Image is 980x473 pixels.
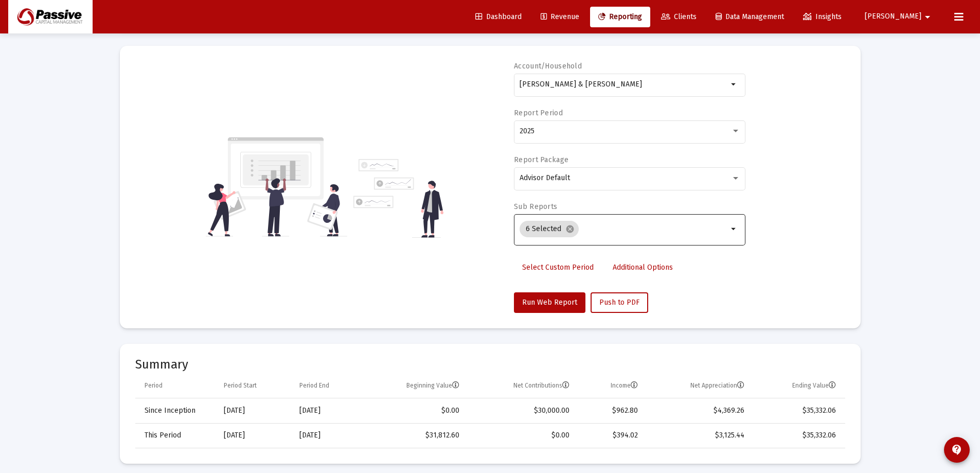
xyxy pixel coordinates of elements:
[951,444,963,456] mat-icon: contact_support
[792,381,836,390] div: Ending Value
[728,78,740,91] mat-icon: arrow_drop_down
[217,374,292,398] td: Column Period Start
[520,173,570,182] span: Advisor Default
[577,398,645,423] td: $962.80
[135,423,217,448] td: This Period
[728,223,740,235] mat-icon: arrow_drop_down
[690,381,744,390] div: Net Appreciation
[795,7,850,27] a: Insights
[661,12,697,21] span: Clients
[565,224,575,234] mat-icon: cancel
[299,406,357,416] div: [DATE]
[645,398,752,423] td: $4,369.26
[598,12,642,21] span: Reporting
[206,136,347,238] img: reporting
[541,12,579,21] span: Revenue
[803,12,842,21] span: Insights
[514,202,557,211] label: Sub Reports
[467,423,577,448] td: $0.00
[364,398,467,423] td: $0.00
[599,298,639,307] span: Push to PDF
[645,374,752,398] td: Column Net Appreciation
[467,374,577,398] td: Column Net Contributions
[852,6,946,27] button: [PERSON_NAME]
[752,374,845,398] td: Column Ending Value
[520,219,728,239] mat-chip-list: Selection
[364,374,467,398] td: Column Beginning Value
[752,398,845,423] td: $35,332.06
[475,12,522,21] span: Dashboard
[865,12,921,21] span: [PERSON_NAME]
[577,423,645,448] td: $394.02
[135,374,217,398] td: Column Period
[406,381,459,390] div: Beginning Value
[520,80,728,89] input: Search or select an account or household
[514,155,568,164] label: Report Package
[520,127,534,135] span: 2025
[514,109,563,117] label: Report Period
[522,298,577,307] span: Run Web Report
[532,7,587,27] a: Revenue
[299,430,357,441] div: [DATE]
[707,7,792,27] a: Data Management
[135,359,845,370] mat-card-title: Summary
[514,62,582,71] label: Account/Household
[590,7,650,27] a: Reporting
[224,406,285,416] div: [DATE]
[353,159,443,238] img: reporting-alt
[514,292,585,313] button: Run Web Report
[135,374,845,448] div: Data grid
[611,381,638,390] div: Income
[467,398,577,423] td: $30,000.00
[716,12,784,21] span: Data Management
[135,398,217,423] td: Since Inception
[16,7,85,27] img: Dashboard
[224,430,285,441] div: [DATE]
[520,221,579,237] mat-chip: 6 Selected
[513,381,569,390] div: Net Contributions
[921,7,934,27] mat-icon: arrow_drop_down
[145,381,163,390] div: Period
[522,263,594,272] span: Select Custom Period
[292,374,364,398] td: Column Period End
[613,263,673,272] span: Additional Options
[364,423,467,448] td: $31,812.60
[577,374,645,398] td: Column Income
[224,381,257,390] div: Period Start
[299,381,329,390] div: Period End
[752,423,845,448] td: $35,332.06
[653,7,705,27] a: Clients
[467,7,530,27] a: Dashboard
[591,292,648,313] button: Push to PDF
[645,423,752,448] td: $3,125.44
